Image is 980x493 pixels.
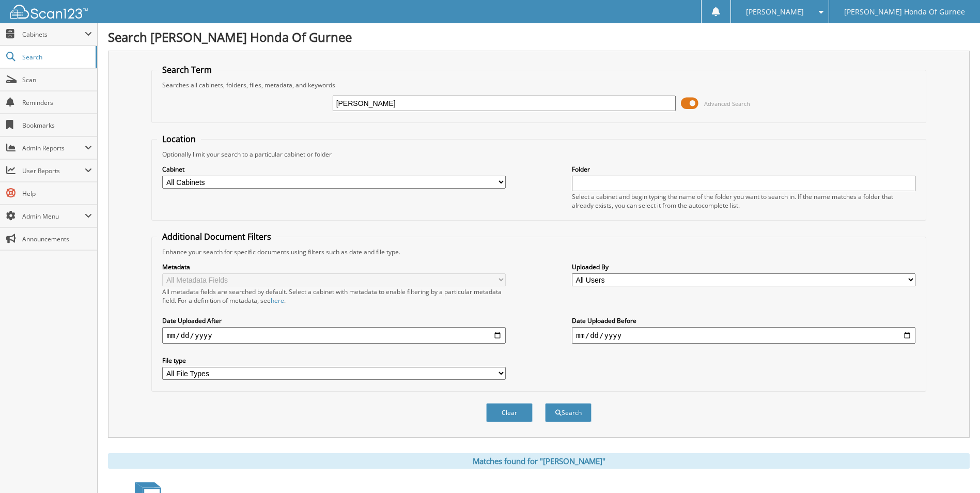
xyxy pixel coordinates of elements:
button: Clear [486,403,533,422]
label: Cabinet [162,165,506,174]
div: All metadata fields are searched by default. Select a cabinet with metadata to enable filtering b... [162,287,506,305]
div: Enhance your search for specific documents using filters such as date and file type. [157,248,920,256]
div: Optionally limit your search to a particular cabinet or folder [157,150,920,159]
input: start [162,327,506,344]
span: Help [22,189,92,198]
legend: Search Term [157,64,217,75]
span: Reminders [22,98,92,107]
legend: Additional Document Filters [157,231,276,242]
span: Admin Menu [22,212,85,221]
label: Metadata [162,263,506,271]
span: Bookmarks [22,121,92,130]
span: User Reports [22,166,85,175]
label: Folder [572,165,915,174]
img: scan123-logo-white.svg [10,5,88,19]
span: Scan [22,75,92,84]
span: Cabinets [22,30,85,39]
legend: Location [157,133,201,145]
span: Advanced Search [704,100,750,107]
label: Date Uploaded Before [572,316,915,325]
span: Announcements [22,235,92,243]
label: File type [162,356,506,365]
label: Date Uploaded After [162,316,506,325]
span: Search [22,53,90,61]
input: end [572,327,915,344]
div: Select a cabinet and begin typing the name of the folder you want to search in. If the name match... [572,192,915,210]
span: Admin Reports [22,144,85,152]
h1: Search [PERSON_NAME] Honda Of Gurnee [108,28,970,45]
div: Matches found for "[PERSON_NAME]" [108,453,970,469]
span: [PERSON_NAME] [746,9,804,15]
button: Search [545,403,592,422]
span: [PERSON_NAME] Honda Of Gurnee [844,9,965,15]
div: Searches all cabinets, folders, files, metadata, and keywords [157,81,920,89]
a: here [271,296,284,305]
label: Uploaded By [572,263,915,271]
